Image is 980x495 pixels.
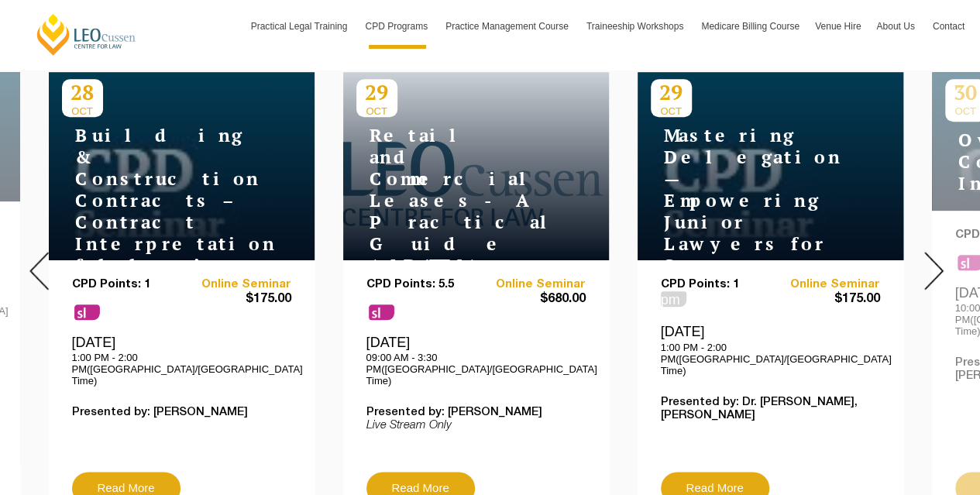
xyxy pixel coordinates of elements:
[661,278,771,291] p: CPD Points: 1
[62,105,103,117] span: OCT
[369,304,394,320] span: sl
[661,323,880,376] div: [DATE]
[924,252,944,290] img: Next
[651,105,692,117] span: OCT
[868,4,924,49] a: About Us
[925,4,972,49] a: Contact
[770,291,880,308] span: $175.00
[181,291,291,308] span: $175.00
[72,406,291,419] p: Presented by: [PERSON_NAME]
[661,396,880,422] p: Presented by: Dr. [PERSON_NAME],[PERSON_NAME]
[366,334,586,387] div: [DATE]
[366,406,586,419] p: Presented by: [PERSON_NAME]
[661,342,880,376] p: 1:00 PM - 2:00 PM([GEOGRAPHIC_DATA]/[GEOGRAPHIC_DATA] Time)
[476,278,586,291] a: Online Seminar
[770,278,880,291] a: Online Seminar
[72,352,291,387] p: 1:00 PM - 2:00 PM([GEOGRAPHIC_DATA]/[GEOGRAPHIC_DATA] Time)
[243,4,358,49] a: Practical Legal Training
[366,278,476,291] p: CPD Points: 5.5
[72,334,291,387] div: [DATE]
[356,125,550,277] h4: Retail and Commercial Leases - A Practical Guide ([DATE])
[74,304,100,320] span: sl
[356,105,397,117] span: OCT
[579,4,693,49] a: Traineeship Workshops
[35,12,138,57] a: [PERSON_NAME] Centre for Law
[181,278,291,291] a: Online Seminar
[366,352,586,387] p: 09:00 AM - 3:30 PM([GEOGRAPHIC_DATA]/[GEOGRAPHIC_DATA] Time)
[29,252,49,290] img: Prev
[476,291,586,308] span: $680.00
[62,125,256,298] h4: Building & Construction Contracts – Contract Interpretation following Pafburn
[357,4,438,49] a: CPD Programs
[693,4,807,49] a: Medicare Billing Course
[366,419,586,432] p: Live Stream Only
[807,4,868,49] a: Venue Hire
[438,4,579,49] a: Practice Management Course
[62,79,103,105] p: 28
[661,291,686,307] span: pm
[72,278,182,291] p: CPD Points: 1
[651,79,692,105] p: 29
[651,125,844,277] h4: Mastering Delegation — Empowering Junior Lawyers for Success
[356,79,397,105] p: 29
